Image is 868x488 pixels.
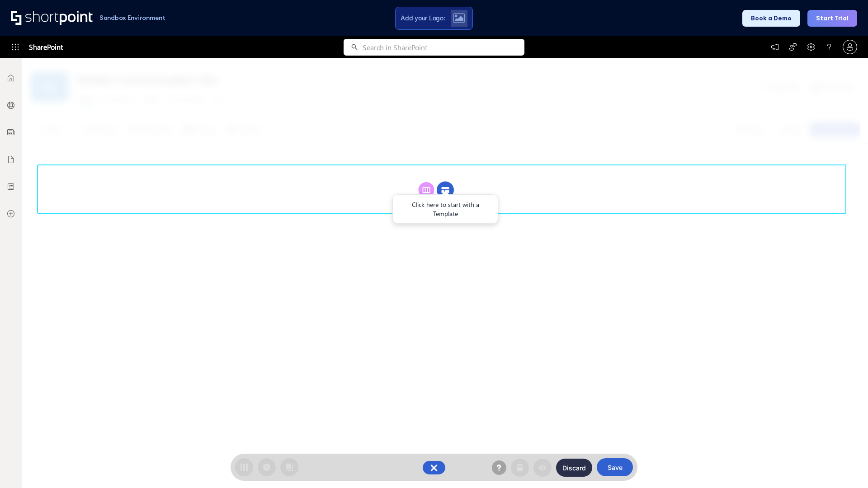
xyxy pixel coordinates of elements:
input: Search in SharePoint [363,39,524,56]
span: SharePoint [29,36,63,58]
iframe: Chat Widget [823,445,868,488]
img: Upload logo [453,13,465,23]
button: Save [597,458,633,476]
button: Discard [556,459,592,477]
h1: Sandbox Environment [99,15,165,20]
button: Book a Demo [742,10,800,27]
button: Start Trial [807,10,857,27]
span: Add your Logo: [401,14,445,22]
